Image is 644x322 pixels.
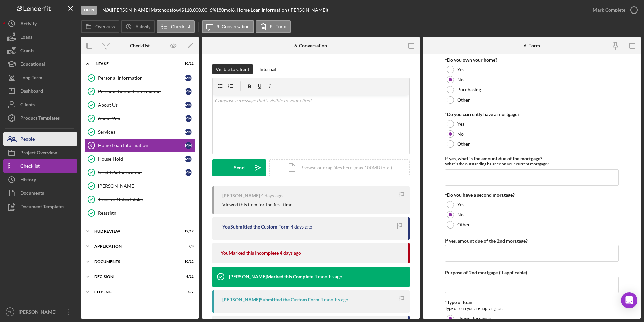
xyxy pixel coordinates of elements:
div: Services [98,129,185,135]
div: M M [185,88,192,95]
button: CH[PERSON_NAME] [3,305,77,319]
button: Send [212,159,266,176]
div: M M [185,169,192,176]
label: Purpose of 2nd mortgage (if applicable) [445,270,527,275]
div: *Do you currently have a mortgage? [445,112,619,117]
div: Project Overview [20,146,57,161]
button: Checklist [157,20,195,33]
button: History [3,173,77,186]
label: No [457,212,464,217]
div: 7 / 8 [182,244,194,248]
label: Other [457,141,470,147]
div: About You [98,116,185,121]
div: *Do you have a second mortgage? [445,192,619,198]
div: Checklist [130,43,150,48]
div: Personal Information [98,75,185,81]
button: Project Overview [3,146,77,159]
div: What is the outstanding balance on your current mortgage? [445,161,619,166]
label: Other [457,222,470,227]
div: 6. Form [524,43,540,48]
button: Visible to Client [212,64,253,74]
label: Yes [457,121,464,127]
button: Overview [81,20,119,33]
div: [PERSON_NAME] Submitted the Custom Form [222,297,319,302]
a: [PERSON_NAME] [84,179,195,193]
a: Personal InformationMM [84,71,195,85]
a: About YouMM [84,112,195,125]
a: Reassign [84,206,195,220]
button: Grants [3,44,77,57]
div: Application [94,244,177,248]
div: 6 / 11 [182,275,194,279]
div: M M [185,142,192,149]
div: Home Loan Information [98,143,185,148]
button: Document Templates [3,200,77,213]
a: Transfer Notes Intake [84,193,195,206]
button: Educational [3,57,77,71]
text: CH [8,310,12,314]
button: People [3,132,77,146]
button: 6. Form [256,20,291,33]
div: | 6. Home Loan Information ([PERSON_NAME]) [231,7,328,13]
div: People [20,132,35,147]
div: Transfer Notes Intake [98,197,195,202]
a: ServicesMM [84,125,195,139]
div: Intake [94,62,177,66]
label: Checklist [171,24,190,29]
div: Viewed this item for the first time. [222,202,293,207]
time: 2025-04-24 18:56 [320,297,348,302]
div: $110,000.00 [181,7,210,13]
div: House Hold [98,156,185,162]
label: Purchasing [457,87,481,92]
a: 6Home Loan InformationMM [84,139,195,152]
div: [PERSON_NAME] [17,305,61,320]
div: Documents [94,260,177,264]
a: Personal Contact InformationMM [84,85,195,98]
div: You Marked this Incomplete [221,250,279,256]
a: Long-Term [3,71,77,84]
div: *Type of loan [445,300,619,305]
div: Educational [20,57,45,73]
a: Dashboard [3,84,77,98]
label: Yes [457,67,464,72]
button: 6. Conversation [202,20,254,33]
label: No [457,77,464,82]
label: Home Purchase [457,316,491,321]
div: Documents [20,186,44,202]
a: Clients [3,98,77,111]
div: [PERSON_NAME] [98,183,195,189]
div: 12 / 12 [182,229,194,233]
div: | [102,7,112,13]
div: 180 mo [216,7,231,13]
div: Internal [259,64,276,74]
button: Loans [3,30,77,44]
div: Grants [20,44,34,59]
button: Product Templates [3,111,77,125]
time: 2025-08-22 17:42 [261,193,283,198]
a: Credit AuthorizationMM [84,166,195,179]
button: Internal [256,64,279,74]
div: [PERSON_NAME] [222,193,260,198]
button: Documents [3,186,77,200]
div: 6 % [210,7,216,13]
div: Activity [20,17,37,32]
div: *Do you own your home? [445,57,619,63]
div: Send [234,159,245,176]
b: N/A [102,7,111,13]
div: 10 / 12 [182,260,194,264]
div: Closing [94,290,177,294]
div: Clients [20,98,35,113]
button: Activity [121,20,155,33]
button: Checklist [3,159,77,173]
div: Long-Term [20,71,42,86]
label: 6. Conversation [217,24,250,29]
div: 0 / 7 [182,290,194,294]
div: Open Intercom Messenger [621,292,637,308]
div: You Submitted the Custom Form [222,224,290,230]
